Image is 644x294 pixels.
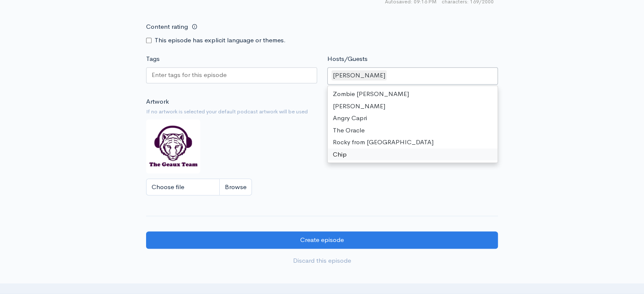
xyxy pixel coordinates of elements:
[328,124,498,137] div: The Oracle
[155,36,286,45] label: This episode has explicit language or themes.
[328,88,498,100] div: Zombie [PERSON_NAME]
[152,70,228,80] input: Enter tags for this episode
[332,70,387,81] div: [PERSON_NAME]
[327,54,368,64] label: Hosts/Guests
[146,252,498,269] a: Discard this episode
[328,148,498,161] div: Chip
[146,107,498,116] small: If no artwork is selected your default podcast artwork will be used
[328,100,498,113] div: [PERSON_NAME]
[146,18,188,36] label: Content rating
[328,112,498,124] div: Angry Capri
[146,231,498,249] input: Create episode
[146,54,160,64] label: Tags
[146,97,169,107] label: Artwork
[328,136,498,148] div: Rocky from [GEOGRAPHIC_DATA]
